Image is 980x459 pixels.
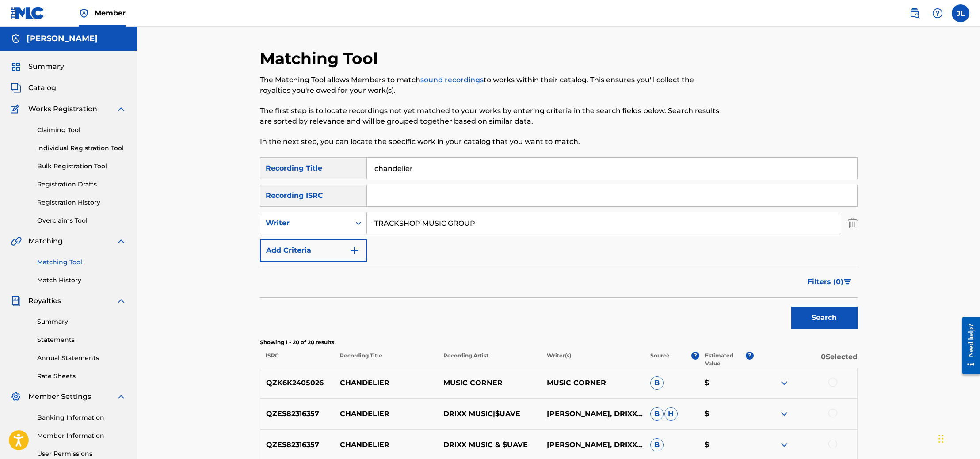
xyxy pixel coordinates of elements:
p: Recording Artist [438,352,541,368]
span: H [664,407,678,421]
a: Statements [37,335,126,345]
p: QZES82316357 [260,440,335,450]
p: $ [699,378,754,388]
p: The first step is to locate recordings not yet matched to your works by entering criteria in the ... [260,106,720,127]
a: Member Information [37,431,126,440]
div: Help [929,4,946,22]
img: search [909,8,920,19]
p: [PERSON_NAME], DRIXX MUSIC [541,440,644,450]
img: Works Registration [11,104,22,114]
span: B [650,438,664,451]
p: MUSIC CORNER [541,378,644,388]
button: Filters (0) [802,271,858,293]
a: Individual Registration Tool [37,144,126,153]
img: expand [116,296,126,306]
a: Bulk Registration Tool [37,162,126,171]
span: ? [691,352,699,360]
p: CHANDELIER [334,409,438,419]
span: Matching [28,236,63,247]
p: MUSIC CORNER [438,378,541,388]
a: Registration History [37,198,126,207]
img: filter [844,279,851,285]
img: Member Settings [11,391,21,402]
a: Claiming Tool [37,125,126,135]
button: Search [791,307,858,329]
p: The Matching Tool allows Members to match to works within their catalog. This ensures you'll coll... [260,75,720,96]
img: expand [779,409,789,419]
img: expand [779,440,789,450]
img: Royalties [11,296,21,306]
span: B [650,376,664,390]
img: Summary [11,61,21,72]
a: Matching Tool [37,258,126,267]
img: expand [116,104,126,114]
span: Catalog [28,83,56,93]
p: Recording Title [334,352,437,368]
p: Estimated Value [705,352,746,368]
p: QZK6K2405026 [260,378,335,388]
span: Filters ( 0 ) [808,277,843,287]
p: DRIXX MUSIC|$UAVE [438,409,541,419]
a: Summary [37,317,126,326]
h2: Matching Tool [260,49,382,68]
form: Search Form [260,157,858,333]
p: ISRC [260,352,334,368]
p: [PERSON_NAME], DRIXX MUSIC [541,409,644,419]
p: 0 Selected [754,352,857,368]
a: Annual Statements [37,353,126,363]
button: Add Criteria [260,239,367,262]
span: B [650,407,664,421]
img: Matching [11,236,22,247]
a: sound recordings [420,76,484,84]
span: Summary [28,61,64,72]
div: Writer [266,218,345,228]
img: Top Rightsholder [79,8,89,19]
span: Royalties [28,296,61,306]
img: Catalog [11,83,21,93]
img: expand [116,391,126,402]
img: help [932,8,943,19]
a: User Permissions [37,449,126,459]
p: CHANDELIER [334,440,438,450]
p: In the next step, you can locate the specific work in your catalog that you want to match. [260,137,720,147]
div: Drag [938,425,944,452]
p: Source [650,352,670,368]
span: ? [746,352,754,360]
a: Overclaims Tool [37,216,126,225]
h5: JERMAINE LOVELY [27,34,98,44]
a: Rate Sheets [37,372,126,381]
iframe: Resource Center [955,310,980,381]
img: expand [116,236,126,247]
a: Banking Information [37,413,126,422]
span: Works Registration [28,104,97,114]
p: DRIXX MUSIC & $UAVE [438,440,541,450]
a: CatalogCatalog [11,83,56,93]
a: Registration Drafts [37,180,126,189]
p: $ [699,440,754,450]
a: Match History [37,276,126,285]
img: expand [779,378,789,388]
p: CHANDELIER [334,378,438,388]
img: MLC Logo [11,7,45,19]
span: Member Settings [28,391,91,402]
iframe: Chat Widget [936,417,980,459]
div: User Menu [952,4,969,22]
p: QZES82316357 [260,409,335,419]
a: Public Search [906,4,923,22]
a: SummarySummary [11,61,64,72]
p: Writer(s) [541,352,644,368]
p: Showing 1 - 20 of 20 results [260,338,858,346]
p: $ [699,409,754,419]
img: Accounts [11,34,21,44]
span: Member [95,8,126,18]
img: 9d2ae6d4665cec9f34b9.svg [349,245,360,256]
img: Delete Criterion [848,212,858,234]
